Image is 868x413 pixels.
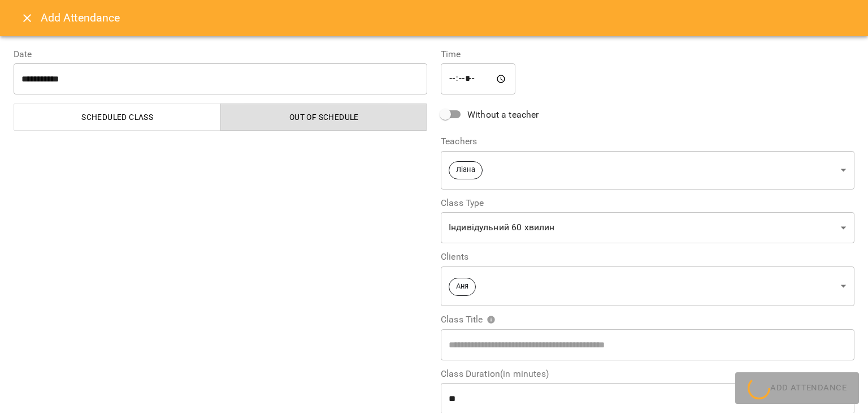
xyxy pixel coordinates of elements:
h6: Add Attendance [41,9,854,27]
label: Class Duration(in minutes) [441,369,854,378]
div: Аня [441,266,854,306]
label: Date [14,50,427,59]
span: Out of Schedule [228,110,421,124]
label: Clients [441,252,854,261]
label: Class Type [441,199,854,208]
span: Scheduled class [21,110,214,124]
div: Індивідульний 60 хвилин [441,212,854,244]
svg: Please specify class title or select clients [487,315,496,324]
span: Аня [449,281,475,292]
span: Ліана [449,165,482,175]
button: Out of Schedule [220,104,428,131]
span: Class Title [441,315,496,324]
button: Scheduled class [14,104,221,131]
button: Close [14,5,41,32]
label: Teachers [441,137,854,146]
label: Time [441,50,854,59]
span: Without a teacher [467,108,539,122]
div: Ліана [441,150,854,190]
